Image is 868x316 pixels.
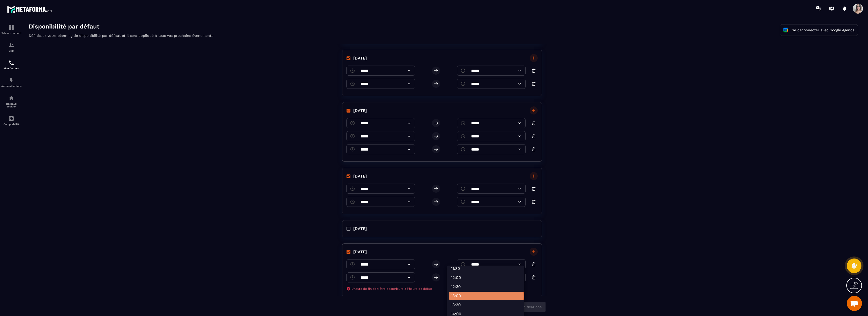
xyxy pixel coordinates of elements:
[8,77,14,83] img: automations
[8,116,14,122] img: accountant
[847,296,862,311] a: Ouvrir le chat
[1,21,21,38] a: formationformationTableau de bord
[1,102,21,108] p: Réseaux Sociaux
[8,24,14,31] img: formation
[1,49,21,52] p: CRM
[1,56,21,74] a: schedulerschedulerPlanificateur
[425,270,501,278] li: 13:00
[1,112,21,129] a: accountantaccountantComptabilité
[8,60,14,66] img: scheduler
[8,95,14,101] img: social-network
[425,261,501,269] li: 12:30
[1,123,21,126] p: Comptabilité
[1,67,21,70] p: Planificateur
[1,74,21,91] a: automationsautomationsAutomatisations
[1,32,21,35] p: Tableau de bord
[8,42,14,48] img: formation
[7,5,52,14] img: logo
[1,85,21,88] p: Automatisations
[425,288,501,296] li: 14:00
[425,243,501,251] li: 11:30
[1,38,21,56] a: formationformationCRM
[425,279,501,287] li: 13:30
[1,91,21,112] a: social-networksocial-networkRéseaux Sociaux
[425,252,501,260] li: 12:00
